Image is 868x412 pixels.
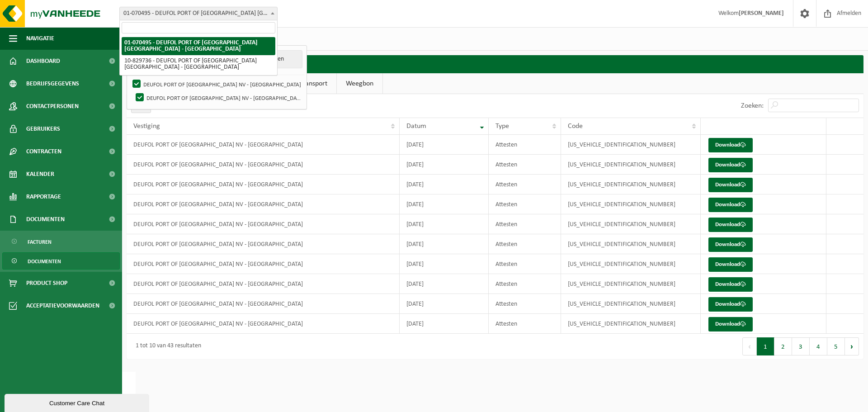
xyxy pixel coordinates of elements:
td: [DATE] [400,294,489,314]
button: 1 [757,337,774,355]
div: 1 tot 10 van 43 resultaten [131,338,201,355]
td: [US_VEHICLE_IDENTIFICATION_NUMBER] [561,234,700,254]
td: [US_VEHICLE_IDENTIFICATION_NUMBER] [561,214,700,234]
a: Download [708,218,753,232]
img: logo_orange.svg [14,14,22,22]
span: Contactpersonen [26,95,79,118]
span: Type [495,123,509,130]
label: DEUFOL PORT OF [GEOGRAPHIC_DATA] NV - [GEOGRAPHIC_DATA] [131,77,302,91]
span: Gebruikers [26,118,60,140]
button: 2 [774,337,792,355]
td: Attesten [489,314,561,334]
td: DEUFOL PORT OF [GEOGRAPHIC_DATA] NV - [GEOGRAPHIC_DATA] [127,135,400,155]
a: Download [708,158,753,172]
a: Weegbon [337,73,382,94]
td: DEUFOL PORT OF [GEOGRAPHIC_DATA] NV - [GEOGRAPHIC_DATA] [127,175,400,194]
a: Download [708,277,753,292]
td: [US_VEHICLE_IDENTIFICATION_NUMBER] [561,254,700,274]
td: DEUFOL PORT OF [GEOGRAPHIC_DATA] NV - [GEOGRAPHIC_DATA] [127,274,400,294]
td: Attesten [489,274,561,294]
li: 10-829736 - DEUFOL PORT OF [GEOGRAPHIC_DATA] [GEOGRAPHIC_DATA] - [GEOGRAPHIC_DATA] [122,55,275,73]
a: Download [708,138,753,152]
td: Attesten [489,294,561,314]
span: 01-070495 - DEUFOL PORT OF ANTWERP NV - ANTWERPEN [120,7,277,20]
a: Download [708,198,753,212]
span: Facturen [28,233,52,251]
span: Dashboard [26,50,60,72]
td: Attesten [489,175,561,194]
td: [US_VEHICLE_IDENTIFICATION_NUMBER] [561,135,700,155]
td: DEUFOL PORT OF [GEOGRAPHIC_DATA] NV - [GEOGRAPHIC_DATA] [127,214,400,234]
span: Acceptatievoorwaarden [26,294,99,317]
span: Vestiging [133,123,160,130]
img: website_grey.svg [14,24,22,31]
td: [DATE] [400,274,489,294]
td: [US_VEHICLE_IDENTIFICATION_NUMBER] [561,155,700,175]
td: [DATE] [400,314,489,334]
td: DEUFOL PORT OF [GEOGRAPHIC_DATA] NV - [GEOGRAPHIC_DATA] [127,194,400,214]
td: DEUFOL PORT OF [GEOGRAPHIC_DATA] NV - [GEOGRAPHIC_DATA] [127,294,400,314]
span: Rapportage [26,185,61,208]
span: Datum [406,123,426,130]
td: [DATE] [400,234,489,254]
span: Documenten [26,208,65,231]
span: Code [568,123,583,130]
td: [DATE] [400,135,489,155]
td: [DATE] [400,254,489,274]
td: Attesten [489,254,561,274]
div: Keywords op verkeer [99,53,155,59]
td: [DATE] [400,155,489,175]
span: Bedrijfsgegevens [26,72,79,95]
img: tab_keywords_by_traffic_grey.svg [89,52,96,60]
span: Navigatie [26,27,54,50]
div: v 4.0.25 [25,14,44,22]
label: Zoeken: [741,102,764,109]
label: DEUFOL PORT OF [GEOGRAPHIC_DATA] NV - [GEOGRAPHIC_DATA] [134,91,302,104]
a: Download [708,257,753,272]
span: Contracten [26,140,61,163]
button: 3 [792,337,810,355]
td: [US_VEHICLE_IDENTIFICATION_NUMBER] [561,194,700,214]
button: Next [845,337,859,355]
iframe: chat widget [5,392,151,412]
button: 5 [827,337,845,355]
td: [DATE] [400,194,489,214]
div: Domeinoverzicht [35,53,79,59]
td: DEUFOL PORT OF [GEOGRAPHIC_DATA] NV - [GEOGRAPHIC_DATA] [127,314,400,334]
td: [DATE] [400,175,489,194]
li: 01-070495 - DEUFOL PORT OF [GEOGRAPHIC_DATA] [GEOGRAPHIC_DATA] - [GEOGRAPHIC_DATA] [122,37,275,55]
td: Attesten [489,194,561,214]
button: 4 [810,337,827,355]
td: [DATE] [400,214,489,234]
div: Domein: [DOMAIN_NAME] [24,24,99,31]
a: Download [708,178,753,192]
td: Attesten [489,234,561,254]
td: Attesten [489,135,561,155]
td: [US_VEHICLE_IDENTIFICATION_NUMBER] [561,294,700,314]
td: Attesten [489,155,561,175]
button: Previous [742,337,757,355]
td: DEUFOL PORT OF [GEOGRAPHIC_DATA] NV - [GEOGRAPHIC_DATA] [127,234,400,254]
td: DEUFOL PORT OF [GEOGRAPHIC_DATA] NV - [GEOGRAPHIC_DATA] [127,254,400,274]
span: Kalender [26,163,54,185]
td: [US_VEHICLE_IDENTIFICATION_NUMBER] [561,175,700,194]
a: Transport [290,73,336,94]
td: [US_VEHICLE_IDENTIFICATION_NUMBER] [561,274,700,294]
a: Facturen [2,233,120,250]
h2: Documenten [127,55,863,73]
strong: [PERSON_NAME] [739,10,784,17]
td: Attesten [489,214,561,234]
img: tab_domain_overview_orange.svg [25,52,32,60]
a: Download [708,317,753,331]
span: Documenten [28,253,61,270]
td: DEUFOL PORT OF [GEOGRAPHIC_DATA] NV - [GEOGRAPHIC_DATA] [127,155,400,175]
a: Documenten [2,252,120,270]
td: [US_VEHICLE_IDENTIFICATION_NUMBER] [561,314,700,334]
a: Download [708,237,753,252]
span: Product Shop [26,272,67,294]
a: Download [708,297,753,312]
